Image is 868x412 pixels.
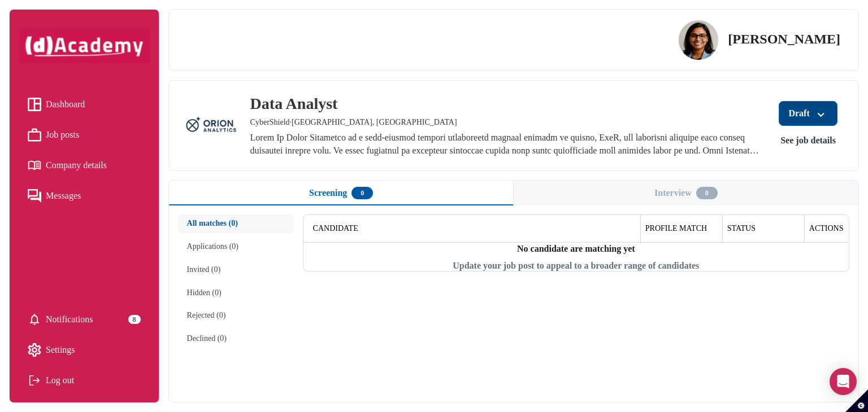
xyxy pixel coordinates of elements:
[679,20,718,60] img: Profile
[46,126,79,143] span: Job posts
[28,96,141,113] a: Dashboard iconDashboard
[178,238,294,256] button: Applications (0)
[28,98,41,111] img: Dashboard icon
[128,315,141,324] div: 8
[514,181,858,205] button: Interview0
[830,368,857,395] div: Open Intercom Messenger
[178,214,294,233] button: All matches (0)
[28,372,141,389] div: Log out
[46,311,93,328] span: Notifications
[313,224,358,233] span: CANDIDATE
[779,101,837,126] button: Draftmenu
[728,32,840,46] p: [PERSON_NAME]
[250,94,763,113] div: Data Analyst
[28,126,141,143] a: Job posts iconJob posts
[845,389,868,412] button: Set cookie preferences
[46,96,85,113] span: Dashboard
[19,29,150,63] img: dAcademy
[28,187,141,204] a: Messages iconMessages
[28,189,41,203] img: Messages icon
[46,187,81,204] span: Messages
[28,374,41,387] img: Log out
[696,187,718,199] div: 0
[351,187,373,199] div: 0
[46,157,107,174] span: Company details
[28,343,41,357] img: setting
[771,130,845,151] button: See job details
[645,224,707,233] span: PROFILE MATCH
[727,224,756,233] span: STATUS
[28,128,41,142] img: Job posts icon
[250,132,763,157] div: Lorem Ip Dolor Sitametco ad e sedd-eiusmod tempori utlaboreetd magnaal enimadm ve quisno, ExeR, u...
[28,157,141,174] a: Company details iconCompany details
[178,261,294,279] button: Invited (0)
[46,341,75,358] span: Settings
[169,181,514,205] button: Screening0
[178,306,294,325] button: Rejected (0)
[183,97,241,155] img: job-image
[28,313,41,326] img: setting
[250,118,763,128] div: CyberShield · [GEOGRAPHIC_DATA], [GEOGRAPHIC_DATA]
[788,106,827,121] div: Draft
[178,330,294,348] button: Declined (0)
[28,159,41,172] img: Company details icon
[178,284,294,303] button: Hidden (0)
[814,108,828,122] img: menu
[809,224,844,233] span: ACTIONS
